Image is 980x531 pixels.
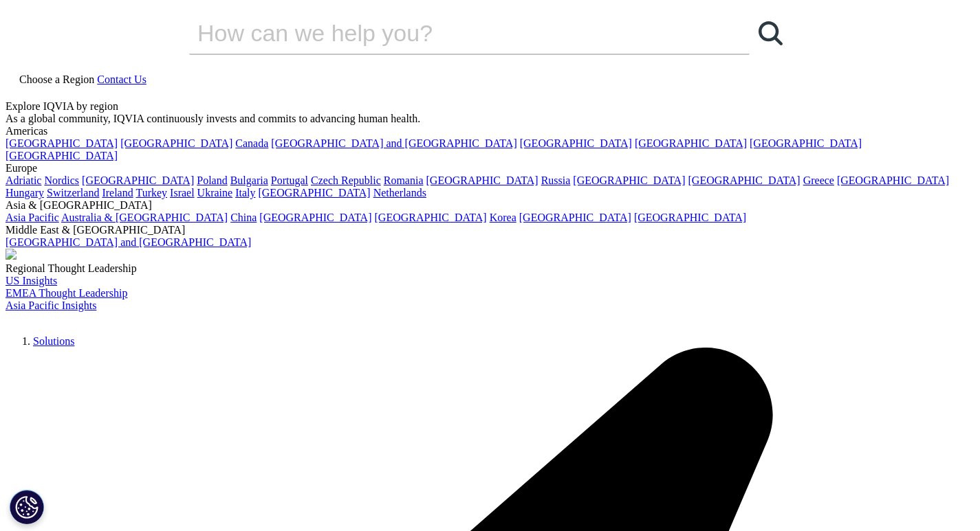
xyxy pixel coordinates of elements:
a: Czech Republic [311,174,381,186]
a: [GEOGRAPHIC_DATA] [635,137,747,149]
a: Portugal [271,174,308,186]
a: Canada [235,137,268,149]
a: Solutions [33,346,74,357]
div: Regional Thought Leadership [6,262,974,275]
a: [GEOGRAPHIC_DATA] [519,212,631,223]
img: 2093_analyzing-data-using-big-screen-display-and-laptop.png [6,249,17,260]
a: [GEOGRAPHIC_DATA] [120,137,232,149]
a: [GEOGRAPHIC_DATA] and [GEOGRAPHIC_DATA] [6,236,251,248]
a: [GEOGRAPHIC_DATA] [634,212,746,223]
a: [GEOGRAPHIC_DATA] [258,187,370,199]
a: [GEOGRAPHIC_DATA] [6,150,118,161]
a: EMEA Thought Leadership [6,287,127,299]
a: Ireland [102,187,133,199]
a: [GEOGRAPHIC_DATA] [426,174,538,186]
a: Russia [541,174,571,186]
div: Americas [6,125,974,137]
a: [GEOGRAPHIC_DATA] [520,137,632,149]
div: Middle East & [GEOGRAPHIC_DATA] [6,224,974,236]
a: Korea [490,212,516,223]
img: IQVIA Healthcare Information Technology and Pharma Clinical Research Company [6,312,116,332]
a: [GEOGRAPHIC_DATA] [82,174,194,186]
a: [GEOGRAPHIC_DATA] [259,212,371,223]
a: Netherlands [373,187,426,199]
span: Choose a Region [19,74,94,85]
a: Italy [235,187,255,199]
a: [GEOGRAPHIC_DATA] [573,174,685,186]
a: [GEOGRAPHIC_DATA] and [GEOGRAPHIC_DATA] [271,137,516,149]
div: Asia & [GEOGRAPHIC_DATA] [6,199,974,212]
a: [GEOGRAPHIC_DATA] [688,174,801,186]
a: Ukraine [197,187,233,199]
a: Nordics [44,174,79,186]
a: [GEOGRAPHIC_DATA] [837,174,949,186]
a: Asia Pacific Insights [6,300,96,311]
div: Europe [6,162,974,174]
div: Explore IQVIA by region [6,100,974,113]
a: Contact Us [97,74,146,85]
a: China [230,212,257,223]
svg: Search [759,21,783,45]
a: Search [750,12,791,54]
a: Poland [197,174,227,186]
a: Turkey [135,187,167,199]
a: [GEOGRAPHIC_DATA] [6,137,118,149]
a: Australia & [GEOGRAPHIC_DATA] [61,212,228,223]
a: Asia Pacific [6,212,59,223]
a: Israel [170,187,195,199]
input: Search [189,12,710,54]
a: Bulgaria [230,174,268,186]
a: US Insights [6,275,57,286]
button: Cookies Settings [10,490,44,524]
a: [GEOGRAPHIC_DATA] [750,137,862,149]
a: Greece [803,174,834,186]
a: [GEOGRAPHIC_DATA] [375,212,487,223]
a: Adriatic [6,174,41,186]
a: Switzerland [47,187,99,199]
a: Hungary [6,187,44,199]
a: Romania [384,174,424,186]
div: As a global community, IQVIA continuously invests and commits to advancing human health. [6,113,974,125]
